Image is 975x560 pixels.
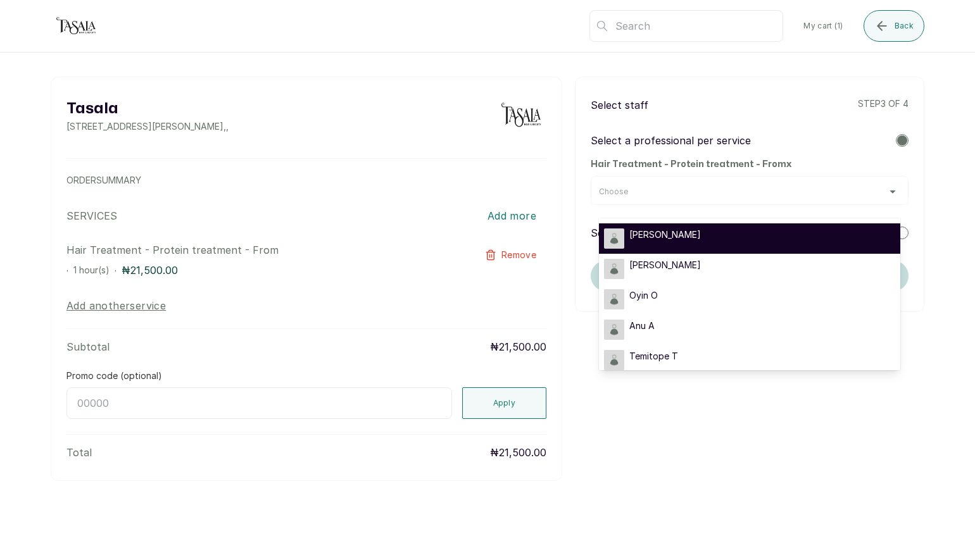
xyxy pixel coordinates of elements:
[66,387,452,419] input: 00000
[591,133,751,148] p: Select a professional per service
[793,10,853,42] button: My cart (1)
[66,445,92,460] p: Total
[858,97,909,113] p: step 3 of 4
[895,21,914,31] span: Back
[496,97,546,133] img: business logo
[604,320,624,340] img: staff image
[604,350,624,370] img: staff image
[475,242,546,268] button: Remove
[599,187,628,197] span: Choose
[490,339,546,354] p: ₦21,500.00
[462,387,547,419] button: Apply
[864,10,924,42] button: Back
[591,261,909,291] button: Continue
[629,320,655,332] span: Anu A
[629,228,701,241] span: [PERSON_NAME]
[66,370,162,382] label: Promo code (optional)
[66,242,450,258] p: Hair Treatment - Protein treatment - From
[501,249,536,261] span: Remove
[66,263,450,278] div: · ·
[591,225,802,240] p: Select professional that can do all services
[66,174,546,187] p: ORDER SUMMARY
[591,97,648,113] p: Select staff
[477,202,546,230] button: Add more
[51,13,101,39] img: business logo
[66,298,166,313] button: Add anotherservice
[599,218,900,370] ul: Choose
[604,228,624,249] img: staff image
[66,97,229,120] h2: Tasala
[629,259,701,271] span: [PERSON_NAME]
[604,289,624,309] img: staff image
[589,10,783,42] input: Search
[490,445,546,460] p: ₦21,500.00
[66,120,229,133] p: [STREET_ADDRESS][PERSON_NAME] , ,
[629,289,658,302] span: Oyin O
[66,208,117,223] p: SERVICES
[604,259,624,279] img: staff image
[66,339,110,354] p: Subtotal
[629,350,678,363] span: Temitope T
[599,187,900,197] button: Choose
[122,263,178,278] p: ₦21,500.00
[591,158,909,171] h2: Hair Treatment - Protein treatment - From x
[73,264,110,275] span: 1 hour(s)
